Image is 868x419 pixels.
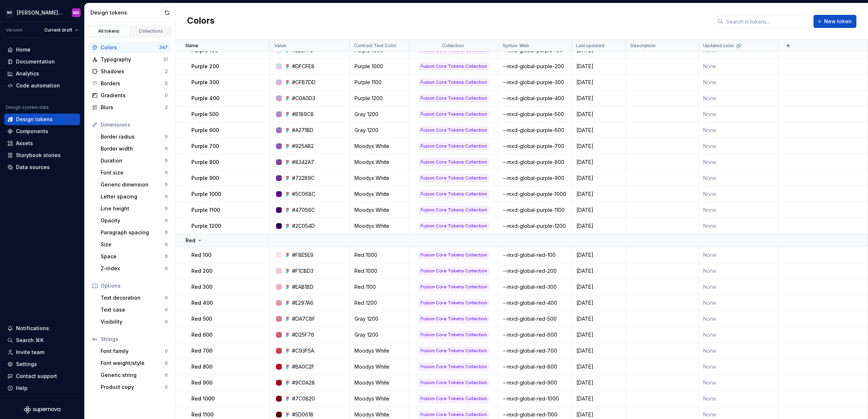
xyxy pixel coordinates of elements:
a: Duration0 [98,155,171,167]
td: None [699,202,779,218]
div: 347 [159,45,168,50]
div: Purple 1200 [350,95,409,102]
div: Fusion Core Tokens Collection [419,251,488,259]
div: [PERSON_NAME] Banking Fusion Design System [17,9,63,16]
span: New token [824,18,852,25]
div: Typography [101,56,163,63]
p: Purple 800 [191,159,219,166]
p: Purple 1100 [191,206,220,214]
div: Font size [101,169,165,176]
div: Moodys White [350,143,409,150]
div: 0 [165,254,168,259]
div: Fusion Core Tokens Collection [419,283,488,291]
a: Generic dimension0 [98,179,171,190]
span: Current draft [44,27,72,33]
div: #A271BD [292,127,313,134]
div: Help [16,385,28,392]
a: Paragraph spacing0 [98,227,171,238]
div: 0 [165,360,168,366]
div: All tokens [91,28,127,34]
p: Red 1000 [191,395,215,402]
div: [DATE] [572,331,625,338]
div: Moodys White [350,159,409,166]
div: Red 1000 [350,251,409,259]
svg: Supernova Logo [24,406,60,413]
div: Letter spacing [101,193,165,200]
td: None [699,106,779,122]
p: Red 500 [191,315,212,323]
div: Generic dimension [101,181,165,188]
td: None [699,138,779,154]
div: --mxd-global-purple-1200 [499,222,571,230]
a: Gradients0 [89,90,171,101]
div: #925AB2 [292,143,314,150]
div: Z-index [101,265,165,272]
div: Version [6,27,23,33]
a: Space0 [98,251,171,262]
div: [DATE] [572,283,625,291]
a: Border width0 [98,143,171,155]
div: Moodys White [350,190,409,198]
div: --mxd-global-red-600 [499,331,571,338]
div: 0 [165,146,168,152]
div: #8342A7 [292,159,314,166]
td: None [699,295,779,311]
div: 2 [165,104,168,110]
button: New token [814,15,856,28]
div: #F8E5E9 [292,251,313,259]
div: Fusion Core Tokens Collection [419,331,488,338]
div: #C0A0D3 [292,95,315,102]
div: Font family [101,348,165,355]
div: --mxd-global-red-200 [499,267,571,275]
div: Visibility [101,318,165,325]
td: None [699,279,779,295]
div: --mxd-global-red-700 [499,347,571,354]
div: --mxd-global-red-900 [499,379,571,386]
div: 0 [165,319,168,325]
div: Fusion Core Tokens Collection [419,159,488,166]
div: Gray 1200 [350,127,409,134]
div: Size [101,241,165,248]
p: Red 100 [191,251,211,259]
div: #72289C [292,174,315,182]
a: Generic string0 [98,369,171,381]
td: None [699,186,779,202]
a: Design tokens [4,114,80,125]
p: Red 700 [191,347,212,354]
a: Z-index0 [98,263,171,274]
div: Fusion Core Tokens Collection [419,174,488,182]
div: Collections [133,28,169,34]
td: None [699,359,779,375]
div: 0 [165,384,168,390]
div: Moodys White [350,379,409,386]
div: --mxd-global-purple-500 [499,111,571,118]
div: Moodys White [350,363,409,370]
div: Documentation [16,58,55,65]
a: Text case0 [98,304,171,316]
a: Font weight/style0 [98,357,171,369]
td: None [699,154,779,170]
p: Purple 300 [191,79,219,86]
div: [DATE] [572,363,625,370]
div: 0 [165,81,168,86]
a: Size0 [98,239,171,250]
p: Red 800 [191,363,212,370]
div: --mxd-global-red-100 [499,251,571,259]
div: Font weight/style [101,360,165,367]
input: Search in tokens... [723,15,809,28]
a: Borders0 [89,78,171,89]
div: [DATE] [572,315,625,323]
div: 0 [165,194,168,200]
a: Analytics [4,68,80,79]
div: Design system data [6,104,49,110]
td: None [699,90,779,106]
a: Line height0 [98,203,171,214]
p: Red [186,237,195,244]
div: [DATE] [572,267,625,275]
div: --mxd-global-red-800 [499,363,571,370]
div: Fusion Core Tokens Collection [419,79,488,86]
p: Red 300 [191,283,212,291]
div: #9C0A28 [292,379,315,386]
p: Purple 900 [191,174,219,182]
